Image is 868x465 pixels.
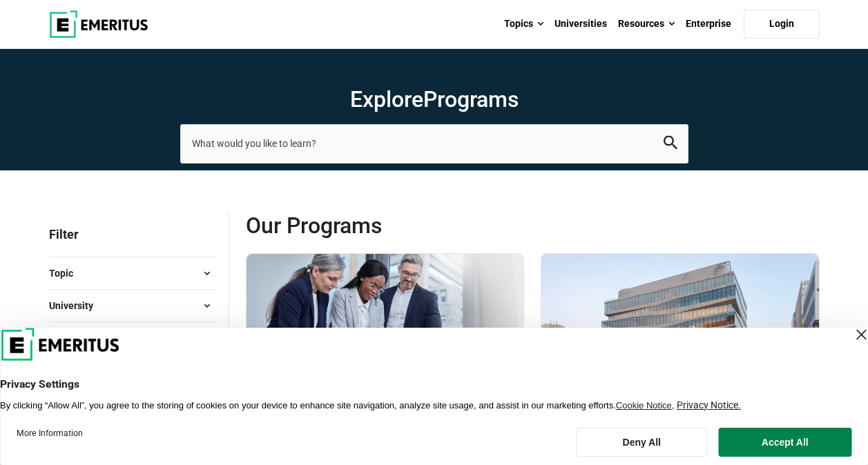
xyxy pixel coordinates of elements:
img: Digital Marketing | Online Sales and Marketing Course [541,254,819,392]
a: Login [744,10,820,39]
button: search [664,136,677,152]
img: Driving Strategic Innovation: Leading Complex Initiatives for Impact | Online Digital Transformat... [247,254,524,392]
button: Topic [49,263,218,284]
h1: Explore [180,86,688,113]
span: Our Programs [246,212,533,239]
span: Programs [423,86,519,112]
p: Filter [49,212,218,257]
button: University [49,295,218,316]
span: University [49,298,104,313]
span: Topic [49,266,84,281]
input: search-page [180,124,688,163]
a: search [664,139,677,152]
